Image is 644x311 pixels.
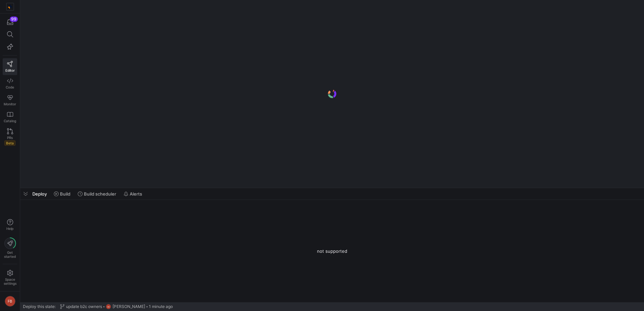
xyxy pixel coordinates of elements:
[3,267,17,288] a: Spacesettings
[84,191,116,197] span: Build scheduler
[58,302,174,311] button: update b2c ownersFB[PERSON_NAME]1 minute ago
[149,304,173,309] span: 1 minute ago
[4,250,16,258] span: Get started
[4,102,16,106] span: Monitor
[60,191,70,197] span: Build
[3,294,17,308] button: FB
[4,140,15,146] span: Beta
[20,200,644,302] div: not supported
[5,68,15,72] span: Editor
[7,3,13,10] img: https://storage.googleapis.com/y42-prod-data-exchange/images/RPxujLVyfKs3dYbCaMXym8FJVsr3YB0cxJXX...
[3,235,17,261] button: Getstarted
[106,304,111,309] div: FB
[121,188,145,200] button: Alerts
[3,126,17,148] a: PRsBeta
[6,85,14,89] span: Code
[7,136,13,140] span: PRs
[5,296,15,307] div: FB
[112,304,145,309] span: [PERSON_NAME]
[3,1,17,12] a: https://storage.googleapis.com/y42-prod-data-exchange/images/RPxujLVyfKs3dYbCaMXym8FJVsr3YB0cxJXX...
[23,304,56,309] span: Deploy this state:
[75,188,119,200] button: Build scheduler
[3,75,17,92] a: Code
[3,216,17,234] button: Help
[6,227,14,231] span: Help
[3,16,17,28] button: 99
[3,92,17,109] a: Monitor
[130,191,142,197] span: Alerts
[32,191,47,197] span: Deploy
[3,109,17,126] a: Catalog
[4,277,17,285] span: Space settings
[4,119,16,123] span: Catalog
[66,304,102,309] span: update b2c owners
[327,89,337,99] img: logo.gif
[3,58,17,75] a: Editor
[51,188,73,200] button: Build
[10,16,18,22] div: 99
